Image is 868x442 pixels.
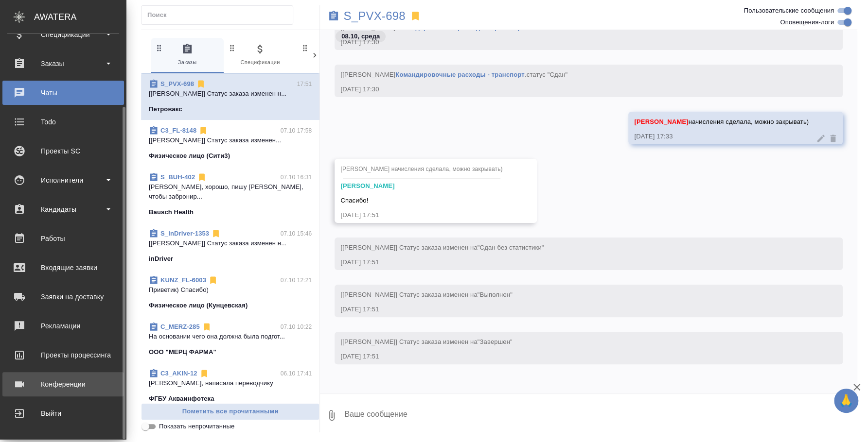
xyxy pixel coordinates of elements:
[340,85,809,94] div: [DATE] 17:30
[160,230,209,237] a: S_inDriver-1353
[155,43,220,67] span: Заказы
[141,403,319,420] button: Пометить все прочитанными
[198,126,208,136] svg: Отписаться
[2,110,124,134] a: Todo
[838,391,854,411] span: 🙏
[149,89,312,99] p: [[PERSON_NAME]] Статус заказа изменен н...
[634,118,809,125] span: начисления сделала, можно закрывать)
[2,401,124,425] a: Выйти
[149,347,216,357] p: ООО "МЕРЦ ФАРМА"
[160,80,194,87] a: S_PVX-698
[141,270,319,316] div: KUNZ_FL-600307.10 12:21Приветик) Спасибо)Физическое лицо (Кунцевская)
[478,338,513,345] span: "Завершен"
[7,56,119,71] div: Заказы
[146,406,314,417] span: Пометить все прочитанными
[149,285,312,295] p: Приветик) Спасибо)
[149,301,248,310] p: Физическое лицо (Кунцевская)
[211,229,221,238] svg: Отписаться
[141,223,319,270] div: S_inDriver-135307.10 15:46[[PERSON_NAME]] Статус заказа изменен н...inDriver
[341,32,380,41] p: 08.10, среда
[281,275,312,285] p: 07.10 12:21
[160,370,197,377] a: C3_AKIN-12
[149,104,182,114] p: Петровакс
[7,348,119,362] div: Проекты процессинга
[149,238,312,248] p: [[PERSON_NAME]] Статус заказа изменен н...
[149,182,312,202] p: [PERSON_NAME], хорошо, пишу [PERSON_NAME], чтобы забронир...
[34,7,126,27] div: AWATERA
[478,244,544,251] span: "Сдан без статистики"
[340,181,502,191] div: [PERSON_NAME]
[340,352,809,361] div: [DATE] 17:51
[7,27,119,42] div: Спецификации
[147,8,293,22] input: Поиск
[2,343,124,367] a: Проекты процессинга
[199,369,209,378] svg: Отписаться
[2,226,124,251] a: Работы
[780,17,834,27] span: Оповещения-логи
[2,285,124,309] a: Заявки на доставку
[196,79,206,89] svg: Отписаться
[149,378,312,388] p: [PERSON_NAME], написала переводчику
[141,316,319,363] div: C_MERZ-28507.10 10:22На основании чего она должна была подгот...ООО "МЕРЦ ФАРМА"
[149,151,230,161] p: Физическое лицо (Сити3)
[2,139,124,163] a: Проекты SC
[208,275,218,285] svg: Отписаться
[7,202,119,217] div: Кандидаты
[149,254,173,264] p: inDriver
[7,319,119,333] div: Рекламации
[7,377,119,391] div: Конференции
[340,338,512,345] span: [[PERSON_NAME]] Статус заказа изменен на
[343,11,405,21] a: S_PVX-698
[141,167,319,223] div: S_BUH-40207.10 16:31[PERSON_NAME], хорошо, пишу [PERSON_NAME], чтобы забронир...Bausch Health
[834,389,858,413] button: 🙏
[7,260,119,275] div: Входящие заявки
[7,231,119,246] div: Работы
[301,43,366,67] span: Клиенты
[340,244,544,251] span: [[PERSON_NAME]] Статус заказа изменен на
[340,166,502,172] span: [PERSON_NAME] начисления сделала, можно закрывать)
[7,115,119,129] div: Todo
[7,289,119,304] div: Заявки на доставку
[634,118,688,125] span: [PERSON_NAME]
[2,372,124,396] a: Конференции
[155,43,164,52] svg: Зажми и перетащи, чтобы поменять порядок вкладок
[340,197,368,204] span: Спасибо!
[395,71,525,78] a: Командировочные расходы - транспорт
[281,126,312,136] p: 07.10 17:58
[7,406,119,421] div: Выйти
[281,229,312,238] p: 07.10 15:46
[160,173,195,181] a: S_BUH-402
[7,85,119,100] div: Чаты
[149,207,194,217] p: Bausch Health
[149,394,214,404] p: ФГБУ Акваинфотека
[340,305,809,314] div: [DATE] 17:51
[281,369,312,378] p: 06.10 17:41
[281,172,312,182] p: 07.10 16:31
[159,422,234,431] span: Показать непрочитанные
[634,132,809,141] div: [DATE] 17:33
[141,363,319,409] div: C3_AKIN-1206.10 17:41[PERSON_NAME], написала переводчикуФГБУ Акваинфотека
[340,71,567,78] span: [[PERSON_NAME] .
[297,79,312,89] p: 17:51
[141,73,319,120] div: S_PVX-69817:51[[PERSON_NAME]] Статус заказа изменен н...Петровакс
[526,71,567,78] span: статус "Сдан"
[744,6,834,16] span: Пользовательские сообщения
[149,332,312,341] p: На основании чего она должна была подгот...
[340,210,502,220] div: [DATE] 17:51
[202,322,212,332] svg: Отписаться
[197,172,207,182] svg: Отписаться
[281,322,312,332] p: 07.10 10:22
[228,43,237,52] svg: Зажми и перетащи, чтобы поменять порядок вкладок
[7,173,119,187] div: Исполнители
[160,323,200,330] a: C_MERZ-285
[160,276,206,284] a: KUNZ_FL-6003
[160,127,196,134] a: C3_FL-8148
[2,255,124,280] a: Входящие заявки
[2,81,124,105] a: Чаты
[2,314,124,338] a: Рекламации
[7,144,119,158] div: Проекты SC
[228,43,293,67] span: Спецификации
[340,257,809,267] div: [DATE] 17:51
[478,291,513,298] span: "Выполнен"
